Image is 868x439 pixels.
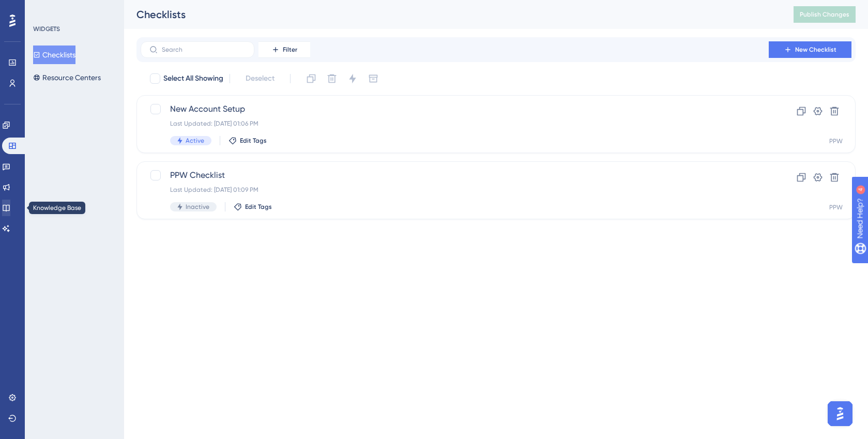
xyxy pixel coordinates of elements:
[170,186,739,194] div: Last Updated: [DATE] 01:09 PM
[33,68,101,87] button: Resource Centers
[186,137,204,145] span: Active
[162,46,246,53] input: Search
[246,72,275,85] span: Deselect
[33,25,60,33] div: WIDGETS
[825,398,856,429] iframe: UserGuiding AI Assistant Launcher
[72,5,75,13] div: 4
[163,72,223,85] span: Select All Showing
[170,119,739,128] div: Last Updated: [DATE] 01:06 PM
[240,137,267,145] span: Edit Tags
[800,10,849,19] span: Publish Changes
[794,6,856,23] button: Publish Changes
[258,41,310,58] button: Filter
[229,137,267,145] button: Edit Tags
[136,7,768,22] div: Checklists
[170,103,739,115] span: New Account Setup
[769,41,851,58] button: New Checklist
[24,3,65,15] span: Need Help?
[829,203,843,211] div: PPW
[283,46,297,54] span: Filter
[33,46,75,64] button: Checklists
[829,137,843,145] div: PPW
[236,69,284,88] button: Deselect
[234,203,272,211] button: Edit Tags
[186,203,209,211] span: Inactive
[795,46,836,54] span: New Checklist
[170,169,739,181] span: PPW Checklist
[245,203,272,211] span: Edit Tags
